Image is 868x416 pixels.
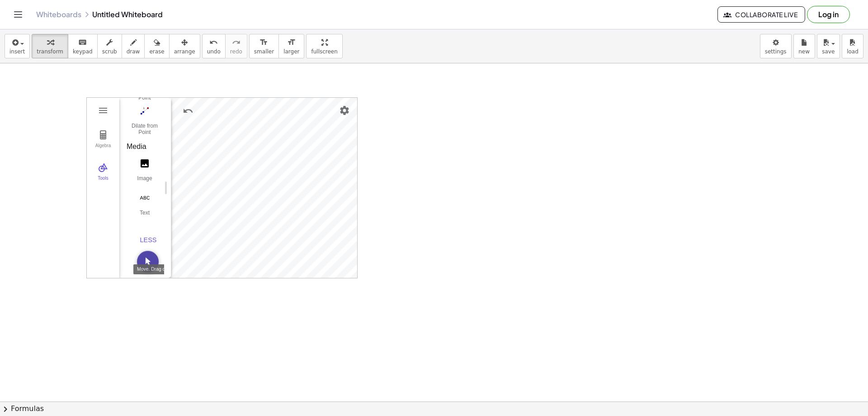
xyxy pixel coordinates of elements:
i: format_size [259,37,268,48]
button: new [793,34,815,58]
button: load [842,34,863,58]
i: format_size [287,37,296,48]
button: Dilate from Point. Select object, then center point, then enter factor [127,103,163,136]
button: fullscreen [306,34,342,58]
button: insert [5,34,30,58]
i: undo [209,37,218,48]
button: Log in [807,6,850,23]
span: Collaborate Live [725,10,797,19]
span: fullscreen [311,48,337,55]
button: draw [122,34,145,58]
span: smaller [254,48,274,55]
span: save [822,48,835,55]
span: arrange [174,48,195,55]
button: save [817,34,840,58]
button: undoundo [202,34,226,58]
span: scrub [102,48,117,55]
div: Tools [89,176,118,188]
button: Move. Drag or select object [137,251,159,273]
img: Main Menu [98,105,108,116]
button: format_sizelarger [278,34,304,58]
button: Settings [336,102,353,119]
div: Dilate from Point [127,123,163,135]
button: transform [32,34,68,58]
div: More [134,260,163,267]
a: Whiteboards [36,10,81,19]
i: redo [232,37,241,48]
button: arrange [169,34,200,58]
button: Collaborate Live [717,6,805,23]
span: larger [283,48,299,55]
div: Image [127,175,163,188]
span: new [798,48,810,55]
div: Media [127,141,157,152]
span: redo [230,48,242,55]
span: load [847,48,859,55]
button: format_sizesmaller [249,34,279,58]
button: Image. Select image from files or webcam [127,156,163,188]
button: Toggle navigation [11,7,25,22]
span: keypad [73,48,93,55]
span: transform [37,48,63,55]
span: insert [9,48,25,55]
div: Less [134,236,163,244]
div: Geometry [86,97,358,278]
div: Algebra [89,143,118,156]
canvas: Graphics View 1 [171,98,357,278]
button: erase [144,34,169,58]
span: erase [149,48,164,55]
div: Text [127,210,163,222]
span: undo [207,48,221,55]
span: settings [765,48,787,55]
button: Undo [180,103,196,119]
span: draw [127,48,140,55]
button: settings [760,34,792,58]
button: Text. Select position or existing point [127,190,163,223]
button: scrub [97,34,122,58]
i: keyboard [78,37,87,48]
button: redoredo [225,34,247,58]
button: keyboardkeypad [68,34,98,58]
